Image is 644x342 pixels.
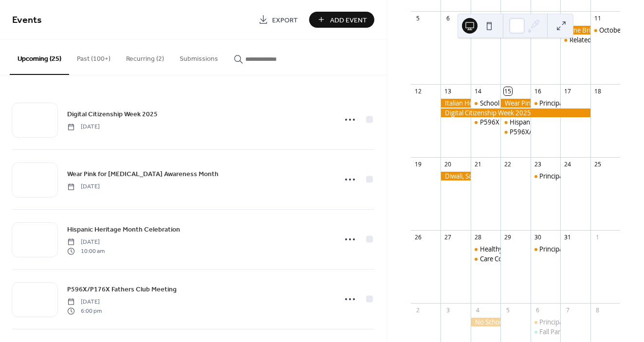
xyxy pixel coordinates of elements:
[444,306,452,314] div: 3
[504,87,512,95] div: 15
[593,87,602,95] div: 18
[539,327,631,336] div: Fall Parent Teacher Conferences
[474,87,482,95] div: 14
[480,99,575,108] div: School Leadership Team Meeting
[172,39,226,74] button: Submissions
[534,306,542,314] div: 6
[474,160,482,168] div: 21
[539,318,621,326] div: Principal Parent Partnership
[441,99,470,108] div: Italian Heritage / Indigenous Peoples' Day, schools closed
[500,99,530,108] div: Wear Pink for Breast Cancer Awareness Month
[593,160,602,168] div: 25
[444,87,452,95] div: 13
[67,238,105,247] span: [DATE]
[510,127,614,136] div: P596X/P176X Fathers Club Meeting
[531,318,560,326] div: Principal Parent Partnership
[272,15,298,25] span: Export
[534,233,542,241] div: 30
[67,284,177,295] a: P596X/P176X Fathers Club Meeting
[67,108,158,120] a: Digital Citizenship Week 2025
[504,306,512,314] div: 5
[471,99,500,108] div: School Leadership Team Meeting
[441,108,590,117] div: Digital Citizenship Week 2025
[590,26,620,35] div: October Saturday Academy
[593,14,602,22] div: 11
[564,87,572,95] div: 17
[441,172,470,180] div: Diwali, Schools Closed
[471,245,500,253] div: Healthy Families Nutrition Workshop
[12,11,42,30] span: Events
[480,245,588,253] div: Healthy Families Nutrition Workshop
[474,306,482,314] div: 4
[531,245,560,253] div: Principal Parent Partnership
[414,160,422,168] div: 19
[471,254,500,263] div: Care Corner Parent Support Group Nighttime Edition
[10,39,69,75] button: Upcoming (25)
[67,225,180,235] span: Hispanic Heritage Month Celebration
[251,12,305,28] a: Export
[67,109,158,120] span: Digital Citizenship Week 2025
[444,14,452,22] div: 6
[539,172,621,180] div: Principal Parent Partnership
[67,247,105,255] span: 10:00 am
[560,26,590,35] div: Shine Bright, Wear Yellow for Kindness
[414,306,422,314] div: 2
[67,224,180,235] a: Hispanic Heritage Month Celebration
[67,123,100,131] span: [DATE]
[500,127,530,136] div: P596X/P176X Fathers Club Meeting
[330,15,367,25] span: Add Event
[414,14,422,22] div: 5
[69,39,118,74] button: Past (100+)
[474,233,482,241] div: 28
[534,160,542,168] div: 23
[414,87,422,95] div: 12
[309,12,374,28] button: Add Event
[564,306,572,314] div: 7
[531,172,560,180] div: Principal Parent Partnership
[593,306,602,314] div: 8
[500,118,530,126] div: Hispanic Heritage Month Celebration
[471,118,500,126] div: P596X Read Aloud on Zoom
[593,233,602,241] div: 1
[480,118,562,126] div: P596X Read Aloud on Zoom
[510,118,617,126] div: Hispanic Heritage Month Celebration
[67,169,219,180] span: Wear Pink for [MEDICAL_DATA] Awareness Month
[118,39,172,74] button: Recurring (2)
[534,87,542,95] div: 16
[67,182,100,191] span: [DATE]
[414,233,422,241] div: 26
[504,233,512,241] div: 29
[564,233,572,241] div: 31
[67,306,102,315] span: 6:00 pm
[67,285,177,295] span: P596X/P176X Fathers Club Meeting
[564,160,572,168] div: 24
[504,160,512,168] div: 22
[560,36,590,44] div: Related Services Workshop
[480,254,634,263] div: Care Corner Parent Support Group Nighttime Edition
[67,168,219,180] a: Wear Pink for [MEDICAL_DATA] Awareness Month
[539,99,621,108] div: Principal Parent Partnership
[444,160,452,168] div: 20
[444,233,452,241] div: 27
[539,245,621,253] div: Principal Parent Partnership
[67,298,102,306] span: [DATE]
[471,318,500,326] div: No School For Students - Election Day
[531,99,560,108] div: Principal Parent Partnership
[531,327,560,336] div: Fall Parent Teacher Conferences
